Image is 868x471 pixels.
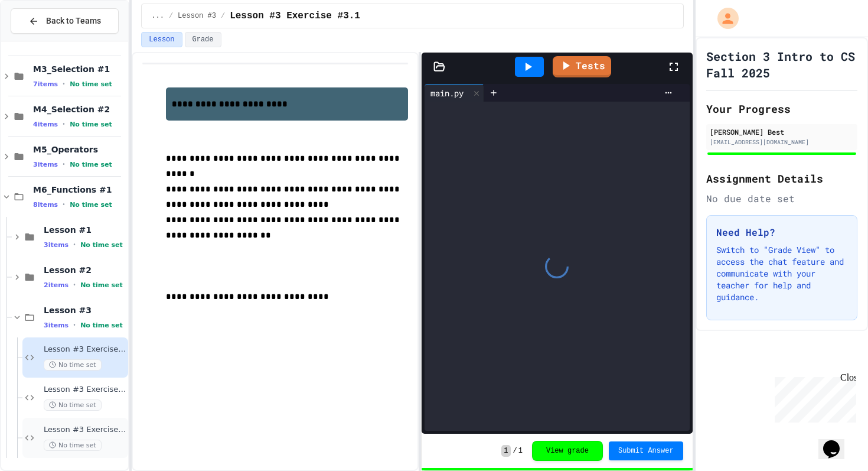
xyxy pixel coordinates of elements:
div: main.py [425,84,484,102]
span: 1 [518,446,523,456]
span: Lesson #3 [44,305,126,316]
span: 1 [501,445,510,457]
button: Submit Answer [609,441,683,460]
div: My Account [705,5,742,32]
h2: Assignment Details [706,170,857,187]
span: Lesson #3 [178,11,216,21]
span: Lesson #1 [44,225,126,235]
span: • [63,200,65,209]
h2: Your Progress [706,100,857,117]
button: Lesson [141,32,182,47]
span: No time set [70,201,112,209]
div: [EMAIL_ADDRESS][DOMAIN_NAME] [710,138,854,147]
span: No time set [70,121,112,128]
span: 7 items [33,80,58,88]
span: M4_Selection #2 [33,104,126,115]
span: Lesson #3 Exercise #3.1 [230,9,360,23]
span: 3 items [33,161,58,168]
span: • [73,320,76,330]
h1: Section 3 Intro to CS Fall 2025 [706,48,857,81]
span: M3_Selection #1 [33,64,126,74]
div: main.py [425,87,469,99]
span: / [169,11,173,21]
span: Lesson #3 Exercise #3.3 [44,425,126,435]
span: Lesson #2 [44,265,126,275]
span: No time set [44,440,102,451]
span: • [63,79,65,89]
span: No time set [80,281,123,289]
div: No due date set [706,191,857,206]
button: View grade [532,441,603,461]
span: 3 items [44,241,68,249]
iframe: chat widget [818,424,856,459]
span: Submit Answer [618,446,674,456]
span: Lesson #3 Exercise #3.1 [44,345,126,355]
span: No time set [80,241,123,249]
span: M6_Functions #1 [33,184,126,195]
div: Chat with us now!Close [5,5,81,75]
span: No time set [80,321,123,329]
span: 8 items [33,201,58,209]
span: 3 items [44,321,68,329]
span: / [221,11,225,21]
span: • [73,280,76,290]
p: Switch to "Grade View" to access the chat feature and communicate with your teacher for help and ... [716,244,847,303]
span: M5_Operators [33,144,126,155]
button: Back to Teams [11,8,119,34]
h3: Need Help? [716,225,847,239]
span: • [73,240,76,249]
span: • [63,160,65,169]
span: Back to Teams [46,15,101,27]
iframe: chat widget [770,372,856,423]
div: [PERSON_NAME] Best [710,126,854,137]
span: No time set [44,399,102,411]
span: No time set [70,161,112,168]
span: Lesson #3 Exercise #3.2 [44,385,126,395]
span: No time set [44,359,102,371]
span: ... [151,11,164,21]
span: 4 items [33,121,58,128]
span: / [513,446,517,456]
span: 2 items [44,281,68,289]
a: Tests [553,56,611,77]
button: Grade [185,32,221,47]
span: • [63,119,65,129]
span: No time set [70,80,112,88]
